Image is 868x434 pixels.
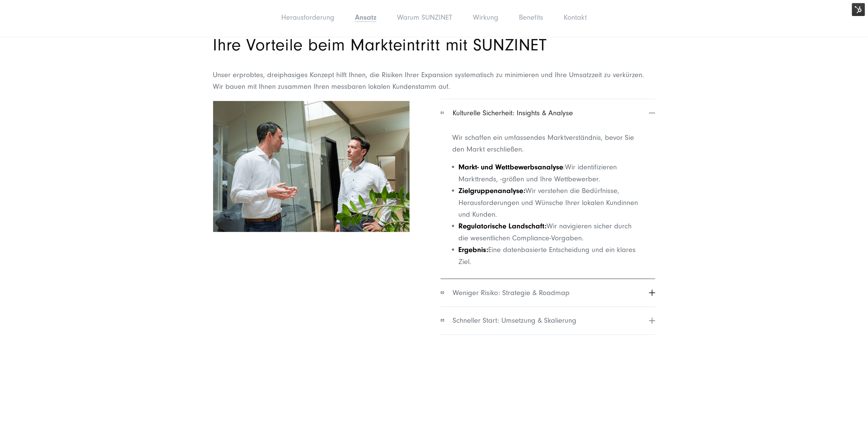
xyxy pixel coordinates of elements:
strong: Regulatorische Landschaft: [458,222,547,230]
a: Herausforderung [281,13,334,22]
span: : [458,163,565,171]
span: Kulturelle Sicherheit: Insights & Analyse [453,108,573,119]
button: 02Weniger Risiko: Strategie & Roadmap [441,279,655,307]
span: Weniger Risiko: Strategie & Roadmap [453,287,570,298]
p: Unser erprobtes, dreiphasiges Konzept hilft Ihnen, die Risiken Ihrer Expansion systematisch zu mi... [213,69,655,93]
li: Wir verstehen die Bedürfnisse, Herausforderungen und Wünsche Ihrer lokalen Kundinnen und Kunden. [458,185,643,220]
span: 02 [441,290,444,296]
strong: Markt- und Wettbewerbsanalyse [458,163,563,171]
a: Warum SUNZINET [397,13,452,22]
span: Wir schaffen ein umfassendes Marktverständnis, bevor Sie den Markt erschließen. [452,133,634,153]
a: Wirkung [473,13,498,22]
span: Ihre Vorteile beim Markteintritt mit SUNZINET [213,35,547,55]
a: Kontakt [564,13,587,22]
span: 01 [441,110,444,116]
strong: Ergebnis: [458,246,488,254]
li: Wir navigieren sicher durch die wesentlichen Compliance-Vorgaben. [458,220,643,244]
button: 01Kulturelle Sicherheit: Insights & Analyse [441,99,655,127]
img: HubSpot Tools-Menüschalter [852,3,865,16]
a: Ansatz [355,13,376,22]
li: Wir identifizieren Markttrends, -größen und Ihre Wettbewerber. [458,161,643,185]
a: Benefits [519,13,543,22]
span: Schneller Start: Umsetzung & Skalierung [453,315,576,326]
strong: Zielgruppenanalyse: [458,187,525,195]
button: 03Schneller Start: Umsetzung & Skalierung [441,307,655,335]
span: 03 [441,318,444,324]
li: Eine datenbasierte Entscheidung und ein klares Ziel. [458,244,643,268]
img: Zwei Fachleute führen in einem modernen Büroraum eine Diskussion. Ein Mann spricht und gestikulie... [213,101,410,232]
